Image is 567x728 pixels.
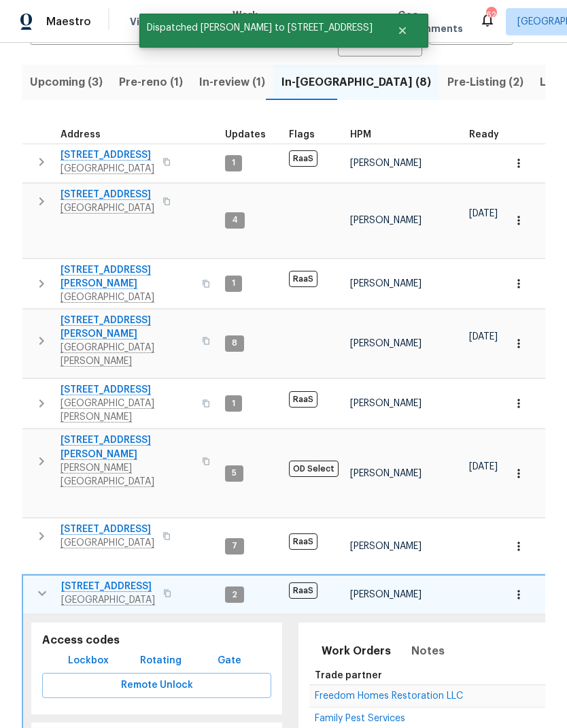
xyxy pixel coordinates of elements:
[322,642,391,661] span: Work Orders
[315,714,405,723] span: Family Pest Services
[140,652,182,669] span: Rotating
[447,73,523,92] span: Pre-Listing (2)
[350,279,422,288] span: [PERSON_NAME]
[30,73,103,92] span: Upcoming (3)
[213,652,245,669] span: Gate
[226,589,243,601] span: 2
[289,130,315,139] span: Flags
[289,150,317,167] span: RaaS
[68,652,109,669] span: Lockbox
[350,469,422,478] span: [PERSON_NAME]
[225,130,266,139] span: Updates
[469,209,498,218] span: [DATE]
[380,17,425,44] button: Close
[139,14,380,42] span: Dispatched [PERSON_NAME] to [STREET_ADDRESS]
[350,130,371,139] span: HPM
[350,542,422,551] span: [PERSON_NAME]
[315,671,382,680] span: Trade partner
[53,677,260,694] span: Remote Unlock
[61,130,101,139] span: Address
[130,15,158,29] span: Visits
[119,73,183,92] span: Pre-reno (1)
[398,8,463,35] span: Geo Assignments
[350,339,422,348] span: [PERSON_NAME]
[281,73,431,92] span: In-[GEOGRAPHIC_DATA] (8)
[207,648,251,674] button: Gate
[469,462,498,471] span: [DATE]
[226,540,243,552] span: 7
[63,648,114,674] button: Lockbox
[469,130,511,139] div: Earliest renovation start date (first business day after COE or Checkout)
[315,692,463,700] a: Freedom Homes Restoration LLC
[46,15,91,29] span: Maestro
[350,216,422,225] span: [PERSON_NAME]
[233,8,267,35] span: Work Orders
[411,642,445,661] span: Notes
[226,157,241,169] span: 1
[42,673,271,698] button: Remote Unlock
[315,714,405,723] a: Family Pest Services
[469,130,499,139] span: Ready
[42,633,271,648] h5: Access codes
[289,582,317,599] span: RaaS
[350,399,422,408] span: [PERSON_NAME]
[350,159,422,168] span: [PERSON_NAME]
[469,332,498,342] span: [DATE]
[486,8,496,22] div: 62
[350,590,422,599] span: [PERSON_NAME]
[315,691,463,701] span: Freedom Homes Restoration LLC
[135,648,187,674] button: Rotating
[289,533,317,550] span: RaaS
[199,73,265,92] span: In-review (1)
[226,214,243,226] span: 4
